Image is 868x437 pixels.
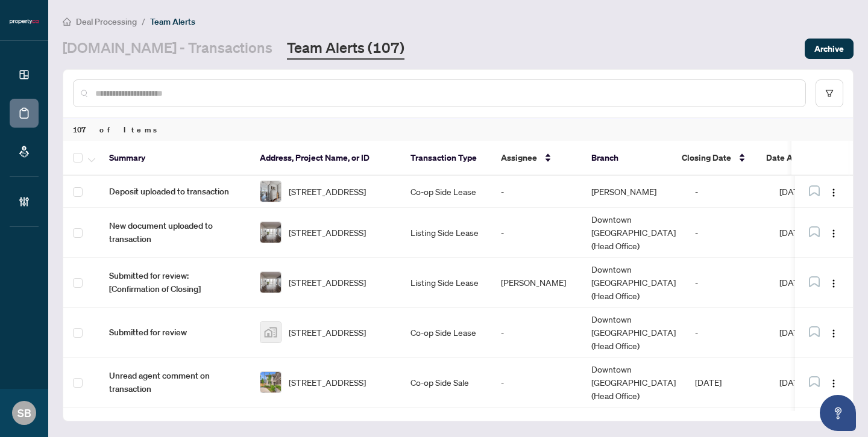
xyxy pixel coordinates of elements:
td: - [491,308,582,358]
img: thumbnail-img [260,272,281,293]
td: [DATE] [685,358,770,408]
td: Co-op Side Lease [401,308,491,358]
td: [PERSON_NAME] [582,176,685,208]
td: Downtown [GEOGRAPHIC_DATA] (Head Office) [582,208,685,258]
img: Logo [829,379,838,388]
span: Team Alerts [150,16,195,27]
button: Archive [805,39,854,59]
button: filter [816,79,843,107]
td: - [491,208,582,258]
span: Deposit uploaded to transaction [109,185,241,198]
span: [STREET_ADDRESS] [289,185,366,198]
button: Logo [824,182,843,201]
span: Closing Date [682,151,731,164]
span: Archive [814,39,844,58]
span: SB [17,404,31,421]
span: Deal Processing [76,16,137,27]
th: Address, Project Name, or ID [250,141,401,176]
a: [DOMAIN_NAME] - Transactions [63,38,272,60]
td: - [491,176,582,208]
button: Logo [824,373,843,392]
img: thumbnail-img [260,372,281,392]
div: 107 of Items [63,118,853,141]
img: Logo [829,279,838,288]
th: Transaction Type [401,141,491,176]
td: Listing Side Lease [401,208,491,258]
img: logo [10,18,39,25]
span: [STREET_ADDRESS] [289,376,366,389]
th: Date Added [756,141,865,176]
td: Downtown [GEOGRAPHIC_DATA] (Head Office) [582,358,685,408]
td: - [685,176,770,208]
td: [PERSON_NAME] [491,258,582,308]
img: thumbnail-img [260,181,281,202]
li: / [142,14,145,28]
td: - [491,358,582,408]
span: [STREET_ADDRESS] [289,326,366,339]
span: Submitted for review: [Confirmation of Closing] [109,269,241,296]
span: [STREET_ADDRESS] [289,226,366,239]
td: Downtown [GEOGRAPHIC_DATA] (Head Office) [582,258,685,308]
span: Submitted for review [109,326,241,339]
button: Open asap [820,395,856,431]
td: - [685,308,770,358]
span: Date Added [766,151,812,164]
span: Assignee [501,151,537,164]
span: home [63,17,71,26]
span: [STREET_ADDRESS] [289,276,366,289]
img: Logo [829,229,838,238]
img: Logo [829,329,838,338]
img: thumbnail-img [260,222,281,243]
button: Logo [824,223,843,242]
th: Closing Date [672,141,756,176]
td: Downtown [GEOGRAPHIC_DATA] (Head Office) [582,308,685,358]
th: Branch [582,141,672,176]
th: Summary [99,141,250,176]
th: Assignee [491,141,582,176]
a: Team Alerts (107) [287,38,404,60]
span: Unread agent comment on transaction [109,369,241,395]
td: Co-op Side Lease [401,176,491,208]
span: filter [825,89,834,98]
img: Logo [829,188,838,197]
td: - [685,208,770,258]
td: Co-op Side Sale [401,358,491,408]
img: thumbnail-img [260,322,281,342]
button: Logo [824,323,843,342]
button: Logo [824,273,843,292]
td: Listing Side Lease [401,258,491,308]
td: - [685,258,770,308]
span: New document uploaded to transaction [109,219,241,246]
